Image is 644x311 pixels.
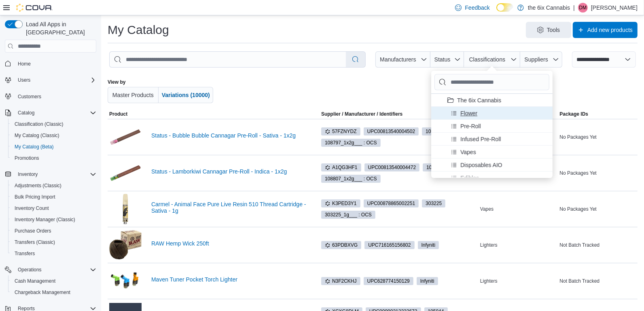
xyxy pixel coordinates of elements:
button: Inventory [15,169,41,179]
img: Carmel - Animal Face Pure Live Resin 510 Thread Cartridge - Sativa - 1g [109,193,142,225]
span: Inventory [15,169,96,179]
div: Not Batch Tracked [558,240,638,250]
p: [PERSON_NAME] [591,3,638,13]
span: UPC 00813540004472 [368,164,416,171]
span: Customers [15,91,96,102]
span: My Catalog (Classic) [15,132,59,139]
span: Inventory Manager (Classic) [11,215,96,224]
input: Dark Mode [496,3,513,12]
span: UPC716165156802 [364,241,414,249]
span: Cash Management [11,276,96,286]
span: 108797_1x2g___ : OCS [325,139,377,146]
span: Cash Management [15,278,55,284]
button: Classification (Classic) [8,118,100,130]
a: My Catalog (Classic) [11,131,63,140]
span: UPC00878865002251 [364,199,419,207]
img: RAW Hemp Wick 250ft [109,230,142,260]
button: My Catalog (Classic) [8,130,100,141]
a: Home [15,59,34,69]
button: Promotions [8,152,100,164]
button: Add new products [573,22,638,38]
span: UPC628774150129 [364,277,413,285]
span: Transfers [15,250,35,257]
span: Variations (10000) [162,92,210,98]
span: 108797_1x2g___ : OCS [321,139,381,147]
span: Supplier / Manufacturer / Identifiers [321,111,402,117]
span: Disposables AIO [460,161,502,169]
button: The 6ix Cannabis [447,94,504,107]
span: 63PDBXVG [325,241,358,249]
span: Purchase Orders [11,226,96,236]
span: N3F2CKHJ [325,277,357,285]
span: Infused Pre-Roll [460,135,501,143]
button: Operations [15,265,45,275]
span: 303225 [422,199,445,207]
span: Transfers [11,249,96,258]
button: Inventory Manager (Classic) [8,214,100,225]
button: Vapes [447,146,479,159]
span: Transfers (Classic) [11,237,96,247]
a: RAW Hemp Wick 250ft [151,240,318,247]
span: Operations [15,265,96,275]
a: Customers [15,92,44,102]
button: Suppliers [520,51,562,68]
span: Chargeback Management [15,289,70,296]
button: Cash Management [8,275,100,287]
p: the 6ix Cannabis [528,3,570,13]
button: Catalog [2,107,100,118]
div: No Packages Yet [558,132,638,142]
button: Status [430,51,464,68]
span: Adjustments (Classic) [15,182,61,189]
span: 108807 [426,164,443,171]
div: Not Batch Tracked [558,276,638,286]
span: Load All Apps in [GEOGRAPHIC_DATA] [23,20,96,36]
label: View by [108,79,125,85]
a: Status - Bubble Bubble Cannagar Pre-Roll - Sativa - 1x2g [151,132,318,139]
p: | [573,3,575,13]
span: Classification (Classic) [11,119,96,129]
span: UPC 00878865002251 [367,200,415,207]
a: Transfers (Classic) [11,237,58,247]
input: Product Classifications [434,74,549,90]
span: Operations [18,267,42,273]
span: Users [15,75,96,85]
button: Classifications [464,51,520,68]
button: Edibles [447,171,482,184]
span: 57FZNYDZ [321,127,360,135]
img: Maven Tuner Pocket Torch Lighter [109,270,142,293]
a: Purchase Orders [11,226,55,236]
h1: My Catalog [108,22,169,38]
span: DM [579,3,587,13]
li: The 6ix Cannabis [431,94,553,107]
span: Purchase Orders [15,228,51,234]
span: Infyniti [422,241,436,249]
button: Users [15,75,34,85]
span: Infyniti [418,241,439,249]
span: 108797 [422,127,445,135]
button: Disposables AIO [447,159,506,171]
span: 108807_1x2g___ : OCS [325,175,377,182]
span: Edibles [460,174,479,182]
div: Dhwanit Modi [578,3,588,13]
span: My Catalog (Beta) [15,144,54,150]
span: Inventory Count [15,205,49,212]
div: Vapes [479,204,558,214]
span: Pre-Roll [460,122,481,130]
span: Chargeback Management [11,288,96,297]
span: My Catalog (Classic) [11,131,96,140]
a: Adjustments (Classic) [11,181,65,190]
span: 108807_1x2g___ : OCS [321,175,381,183]
span: A1QG3HF1 [325,164,358,171]
button: Infused Pre-Roll [447,133,504,146]
span: Product [109,111,127,117]
span: Home [15,58,96,68]
a: Status - Lamborkiwi Cannagar Pre-Roll - Indica - 1x2g [151,168,318,175]
button: Inventory [2,169,100,180]
a: Promotions [11,153,42,163]
img: Cova [16,4,53,12]
span: UPC00813540004472 [364,163,420,171]
li: Disposables AIO [431,159,553,171]
div: Lighters [479,276,558,286]
button: Customers [2,91,100,102]
span: Package IDs [560,111,589,117]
